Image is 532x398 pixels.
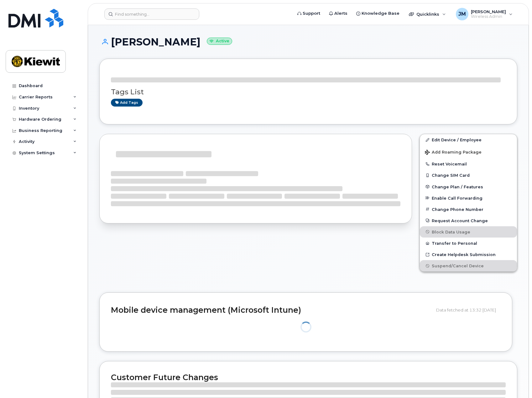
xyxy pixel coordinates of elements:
[111,306,431,315] h2: Mobile device management (Microsoft Intune)
[432,196,482,200] span: Enable Call Forwarding
[420,181,517,192] button: Change Plan / Features
[432,264,484,268] span: Suspend/Cancel Device
[420,134,517,145] a: Edit Device / Employee
[420,249,517,260] a: Create Helpdesk Submission
[420,192,517,204] button: Enable Call Forwarding
[420,204,517,215] button: Change Phone Number
[420,215,517,226] button: Request Account Change
[420,145,517,158] button: Add Roaming Package
[99,36,517,47] h1: [PERSON_NAME]
[420,226,517,238] button: Block Data Usage
[111,88,506,96] h3: Tags List
[432,184,483,189] span: Change Plan / Features
[436,304,501,316] div: Data fetched at 13:32 [DATE]
[111,99,143,107] a: Add tags
[111,373,506,382] h2: Customer Future Changes
[420,238,517,249] button: Transfer to Personal
[207,38,232,45] small: Active
[420,158,517,170] button: Reset Voicemail
[420,170,517,181] button: Change SIM Card
[420,260,517,271] button: Suspend/Cancel Device
[425,150,482,156] span: Add Roaming Package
